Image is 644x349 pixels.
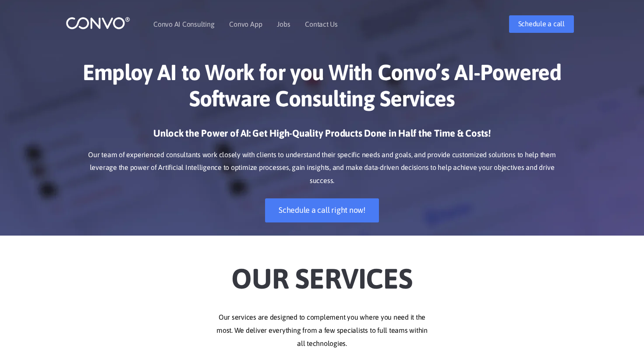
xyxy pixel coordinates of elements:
[509,15,574,33] a: Schedule a call
[66,16,130,30] img: logo_1.png
[79,59,565,118] h1: Employ AI to Work for you With Convo’s AI-Powered Software Consulting Services
[79,127,565,146] h3: Unlock the Power of AI: Get High-Quality Products Done in Half the Time & Costs!
[153,21,214,28] a: Convo AI Consulting
[229,21,262,28] a: Convo App
[277,21,290,28] a: Jobs
[79,148,565,188] p: Our team of experienced consultants work closely with clients to understand their specific needs ...
[79,249,565,298] h2: Our Services
[305,21,338,28] a: Contact Us
[265,198,379,222] a: Schedule a call right now!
